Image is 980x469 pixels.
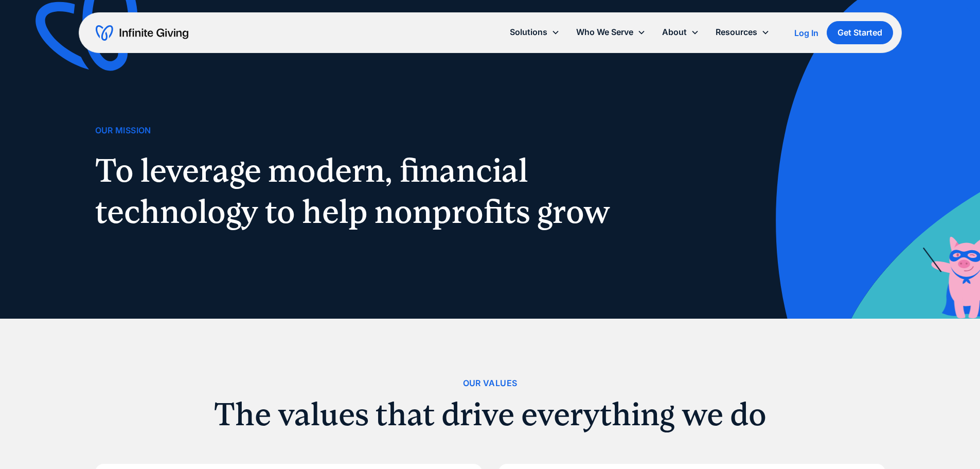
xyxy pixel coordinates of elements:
div: Solutions [510,25,547,39]
a: Get Started [827,21,893,44]
a: Log In [794,27,818,39]
div: Resources [716,25,757,39]
div: Our Values [463,376,518,390]
h2: The values that drive everything we do [95,398,885,430]
h1: To leverage modern, financial technology to help nonprofits grow [95,150,622,232]
div: Who We Serve [576,25,633,39]
div: About [662,25,687,39]
div: Our Mission [95,124,151,137]
div: Log In [794,29,818,37]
